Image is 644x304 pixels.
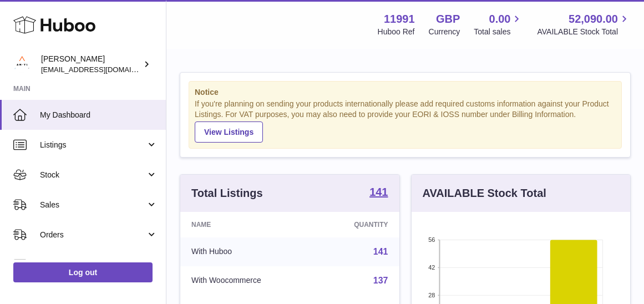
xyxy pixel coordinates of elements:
span: My Dashboard [40,110,158,120]
span: [EMAIL_ADDRESS][DOMAIN_NAME] [41,65,163,74]
span: 0.00 [489,12,511,27]
th: Name [180,212,316,237]
div: If you're planning on sending your products internationally please add required customs informati... [195,99,616,142]
div: Huboo Ref [378,27,415,37]
div: Currency [429,27,460,37]
text: 56 [428,236,435,243]
a: 141 [369,186,388,200]
span: Total sales [474,27,523,37]
strong: 11991 [384,12,415,27]
td: With Huboo [180,237,316,266]
strong: Notice [195,87,616,98]
div: [PERSON_NAME] [41,54,141,75]
a: 0.00 Total sales [474,12,523,37]
span: Stock [40,170,146,180]
strong: 141 [369,186,388,197]
a: 52,090.00 AVAILABLE Stock Total [537,12,631,37]
a: 141 [373,247,388,256]
span: 52,090.00 [569,12,618,27]
a: View Listings [195,121,263,143]
span: Orders [40,230,146,240]
th: Quantity [316,212,399,237]
a: 137 [373,276,388,285]
a: Log out [13,262,153,282]
span: Listings [40,140,146,150]
text: 42 [428,264,435,271]
h3: AVAILABLE Stock Total [423,186,546,201]
span: AVAILABLE Stock Total [537,27,631,37]
text: 28 [428,292,435,298]
span: Sales [40,200,146,210]
h3: Total Listings [191,186,263,201]
img: info@an-y1.com [13,56,30,73]
span: Usage [40,260,158,270]
td: With Woocommerce [180,266,316,295]
strong: GBP [436,12,460,27]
